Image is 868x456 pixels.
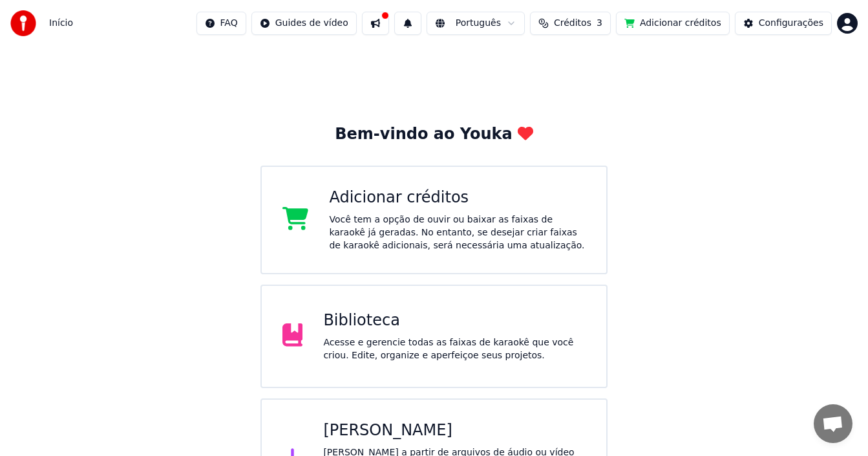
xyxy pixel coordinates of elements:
span: Início [49,17,73,30]
div: Configurações [759,17,823,30]
div: Você tem a opção de ouvir ou baixar as faixas de karaokê já geradas. No entanto, se desejar criar... [329,213,586,252]
img: youka [10,10,36,36]
div: Bate-papo aberto [814,404,852,443]
div: [PERSON_NAME] [323,420,586,441]
nav: breadcrumb [49,17,73,30]
div: Bem-vindo ao Youka [335,124,533,145]
button: Adicionar créditos [616,12,730,35]
button: Guides de vídeo [251,12,357,35]
button: FAQ [196,12,246,35]
div: Biblioteca [323,310,586,331]
span: 3 [597,17,602,30]
div: Acesse e gerencie todas as faixas de karaokê que você criou. Edite, organize e aperfeiçoe seus pr... [323,336,586,362]
span: Créditos [554,17,591,30]
div: Adicionar créditos [329,188,586,208]
button: Créditos3 [530,12,611,35]
button: Configurações [735,12,832,35]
